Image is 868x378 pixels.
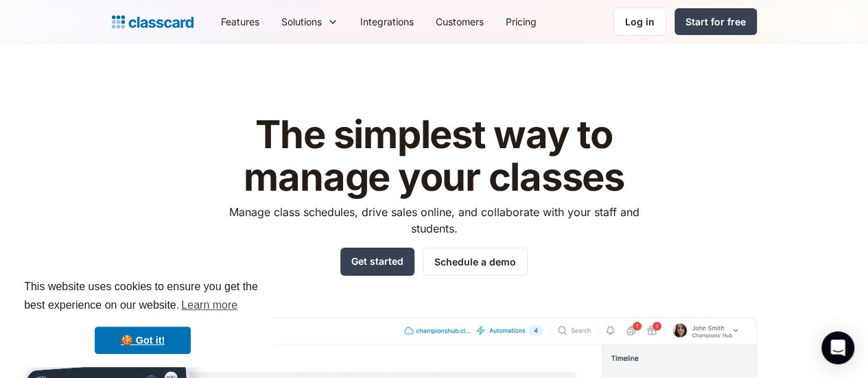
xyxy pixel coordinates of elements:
a: home [112,12,193,32]
a: Log in [613,8,666,36]
div: Solutions [270,6,349,37]
a: Get started [340,248,414,276]
div: Start for free [685,14,746,29]
span: This website uses cookies to ensure you get the best experience on our website. [24,279,261,316]
div: cookieconsent [11,265,274,367]
p: Manage class schedules, drive sales online, and collaborate with your staff and students. [216,204,652,237]
a: Customers [425,6,495,37]
div: Solutions [281,14,322,29]
div: Log in [625,14,655,29]
a: Pricing [495,6,548,37]
a: dismiss cookie message [95,327,191,354]
a: learn more about cookies [179,295,239,316]
a: Start for free [675,8,757,35]
div: Open Intercom Messenger [821,331,854,364]
a: Integrations [349,6,425,37]
a: Schedule a demo [423,248,528,276]
h1: The simplest way to manage your classes [216,114,652,198]
a: Features [210,6,270,37]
